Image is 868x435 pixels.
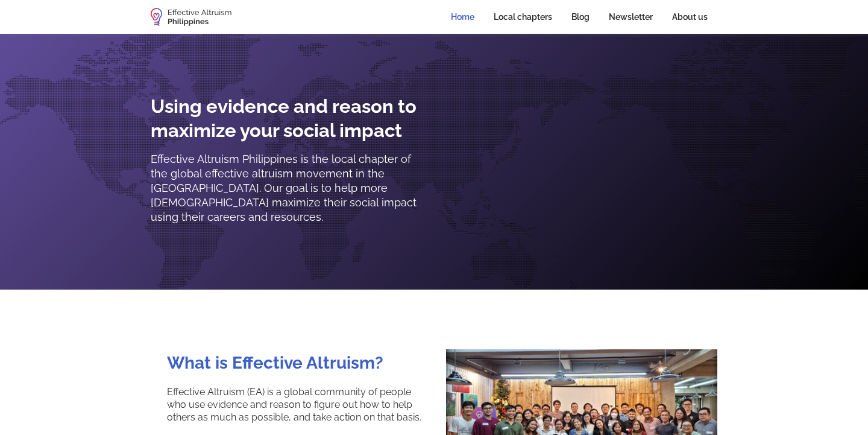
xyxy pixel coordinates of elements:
p: Effective Altruism Philippines is the local chapter of the global effective altruism movement in ... [151,152,430,224]
a: home [151,8,231,26]
h2: Using evidence and reason to maximize your social impact [151,94,430,142]
a: Local chapters [484,4,562,30]
a: About us [662,4,717,30]
a: Blog [562,4,599,30]
h2: What is Effective Altruism? [167,352,383,374]
a: Newsletter [599,4,662,30]
a: Home [441,4,484,30]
